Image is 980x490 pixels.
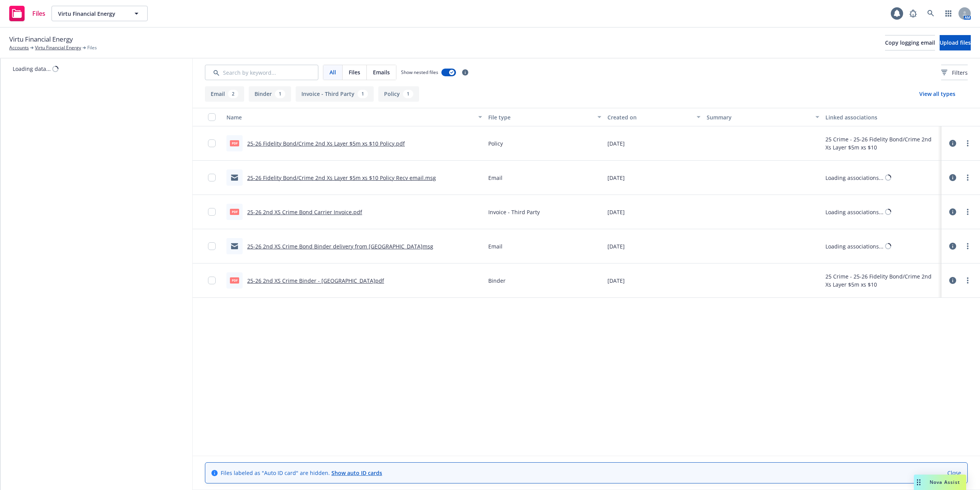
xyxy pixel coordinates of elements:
input: Select all [208,113,216,121]
div: Loading associations... [825,242,883,250]
a: more [963,139,972,148]
span: [DATE] [607,174,625,182]
span: Email [488,174,502,182]
div: Loading data... [13,65,51,73]
div: Linked associations [825,113,938,121]
button: Policy [378,86,419,102]
span: Nova Assist [930,479,960,485]
div: 1 [275,90,285,98]
span: Show nested files [401,69,438,76]
div: Drag to move [914,475,923,490]
span: Policy [488,139,503,148]
div: Loading associations... [825,208,883,216]
span: Virtu Financial Energy [58,10,125,18]
span: pdf [230,277,239,283]
button: Binder [249,86,291,102]
span: All [329,68,336,76]
span: Upload files [940,39,971,46]
span: [DATE] [607,139,625,148]
div: 1 [358,90,368,98]
span: Files [87,44,97,51]
a: 25-26 2nd XS Crime Bond Carrier Invoice.pdf [247,208,362,216]
button: Created on [604,108,704,126]
a: more [963,207,972,216]
button: Email [205,86,244,102]
span: Virtu Financial Energy [9,34,73,44]
span: [DATE] [607,277,625,285]
div: Summary [707,113,811,121]
span: pdf [230,209,239,215]
span: [DATE] [607,208,625,216]
input: Toggle Row Selected [208,139,216,147]
a: more [963,276,972,285]
div: 25 Crime - 25-26 Fidelity Bond/Crime 2nd Xs Layer $5m xs $10 [825,135,938,151]
button: Linked associations [822,108,942,126]
span: pdf [230,140,239,146]
button: File type [485,108,604,126]
a: 25-26 2nd XS Crime Binder - [GEOGRAPHIC_DATA]pdf [247,277,384,284]
span: Copy logging email [885,39,935,46]
span: [DATE] [607,242,625,250]
span: Binder [488,277,506,285]
div: File type [488,113,593,121]
button: Upload files [940,35,971,50]
a: Show auto ID cards [331,469,382,477]
button: Name [223,108,485,126]
a: more [963,173,972,182]
div: Loading associations... [825,174,883,182]
span: Files labeled as "Auto ID card" are hidden. [221,469,382,477]
input: Search by keyword... [205,65,318,80]
span: Files [32,10,45,17]
span: Filters [941,69,968,77]
a: Close [947,469,961,477]
div: 1 [403,90,413,98]
div: 2 [228,90,238,98]
a: Files [6,3,48,24]
div: 25 Crime - 25-26 Fidelity Bond/Crime 2nd Xs Layer $5m xs $10 [825,272,938,289]
a: 25-26 Fidelity Bond/Crime 2nd Xs Layer $5m xs $10 Policy Recv email.msg [247,174,436,181]
span: Invoice - Third Party [488,208,540,216]
a: Report a Bug [905,6,921,21]
div: Created on [607,113,692,121]
input: Toggle Row Selected [208,242,216,250]
a: Switch app [941,6,956,21]
button: Filters [941,65,968,80]
span: Files [349,68,360,76]
button: Invoice - Third Party [296,86,374,102]
button: Copy logging email [885,35,935,50]
a: Search [923,6,938,21]
span: Emails [373,68,390,76]
a: more [963,242,972,251]
input: Toggle Row Selected [208,174,216,181]
button: Nova Assist [914,475,966,490]
a: Accounts [9,44,29,51]
button: Virtu Financial Energy [52,6,148,21]
button: Summary [704,108,823,126]
a: 25-26 Fidelity Bond/Crime 2nd Xs Layer $5m xs $10 Policy.pdf [247,140,405,147]
a: Virtu Financial Energy [35,44,81,51]
div: Name [226,113,474,121]
span: Filters [952,69,968,77]
span: Email [488,242,502,250]
input: Toggle Row Selected [208,208,216,216]
button: View all types [907,86,968,102]
a: 25-26 2nd XS Crime Bond Binder delivery from [GEOGRAPHIC_DATA]msg [247,243,433,250]
input: Toggle Row Selected [208,277,216,284]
